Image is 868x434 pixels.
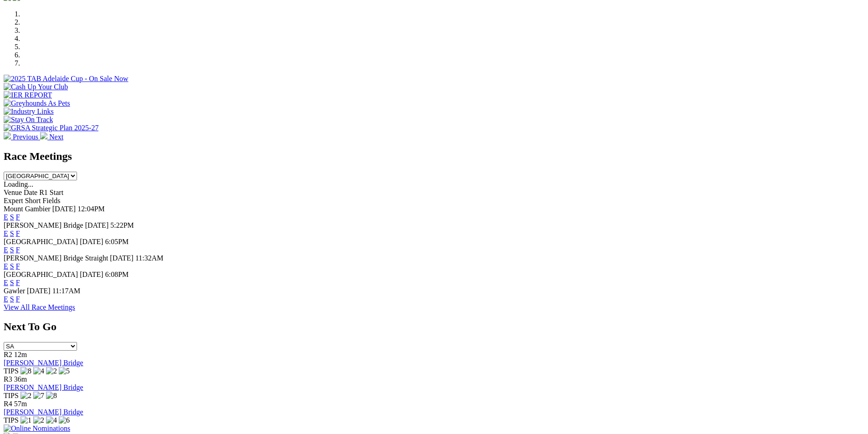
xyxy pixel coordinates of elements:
[4,392,19,399] span: TIPS
[16,295,20,303] a: F
[4,254,108,262] span: [PERSON_NAME] Bridge Straight
[33,367,44,375] img: 4
[49,133,63,141] span: Next
[85,221,109,229] span: [DATE]
[40,133,63,141] a: Next
[33,416,44,424] img: 2
[42,197,60,204] span: Fields
[4,116,53,124] img: Stay On Track
[16,246,20,254] a: F
[4,321,864,333] h2: Next To Go
[4,75,128,83] img: 2025 TAB Adelaide Cup - On Sale Now
[10,213,14,221] a: S
[10,246,14,254] a: S
[4,197,23,204] span: Expert
[4,408,83,416] a: [PERSON_NAME] Bridge
[25,197,41,204] span: Short
[4,303,75,311] a: View All Race Meetings
[4,180,33,188] span: Loading...
[4,221,83,229] span: [PERSON_NAME] Bridge
[14,375,27,383] span: 36m
[46,416,57,424] img: 4
[14,400,27,408] span: 57m
[77,205,105,213] span: 12:04PM
[4,133,40,141] a: Previous
[4,262,8,270] a: E
[4,150,864,163] h2: Race Meetings
[4,351,12,358] span: R2
[10,262,14,270] a: S
[16,279,20,286] a: F
[4,91,52,99] img: IER REPORT
[4,359,83,367] a: [PERSON_NAME] Bridge
[46,367,57,375] img: 2
[4,99,70,107] img: Greyhounds As Pets
[16,262,20,270] a: F
[4,189,22,196] span: Venue
[10,279,14,286] a: S
[4,238,78,245] span: [GEOGRAPHIC_DATA]
[4,416,19,424] span: TIPS
[4,295,8,303] a: E
[52,205,76,213] span: [DATE]
[27,287,51,295] span: [DATE]
[110,221,134,229] span: 5:22PM
[4,132,11,139] img: chevron-left-pager-white.svg
[46,392,57,400] img: 8
[16,213,20,221] a: F
[4,375,12,383] span: R3
[59,416,70,424] img: 6
[4,107,54,116] img: Industry Links
[21,392,31,400] img: 2
[14,351,27,358] span: 12m
[4,400,12,408] span: R4
[4,279,8,286] a: E
[13,133,38,141] span: Previous
[135,254,164,262] span: 11:32AM
[52,287,81,295] span: 11:17AM
[16,230,20,237] a: F
[33,392,44,400] img: 7
[110,254,134,262] span: [DATE]
[39,189,63,196] span: R1 Start
[4,246,8,254] a: E
[59,367,70,375] img: 5
[4,124,98,132] img: GRSA Strategic Plan 2025-27
[105,238,129,245] span: 6:05PM
[4,383,83,391] a: [PERSON_NAME] Bridge
[80,238,103,245] span: [DATE]
[4,287,25,295] span: Gawler
[80,271,103,278] span: [DATE]
[10,230,14,237] a: S
[4,271,78,278] span: [GEOGRAPHIC_DATA]
[4,83,68,91] img: Cash Up Your Club
[4,213,8,221] a: E
[21,367,31,375] img: 8
[4,367,19,375] span: TIPS
[10,295,14,303] a: S
[105,271,129,278] span: 6:08PM
[21,416,31,424] img: 1
[4,205,51,213] span: Mount Gambier
[4,230,8,237] a: E
[24,189,37,196] span: Date
[4,424,70,433] img: Online Nominations
[40,132,47,139] img: chevron-right-pager-white.svg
